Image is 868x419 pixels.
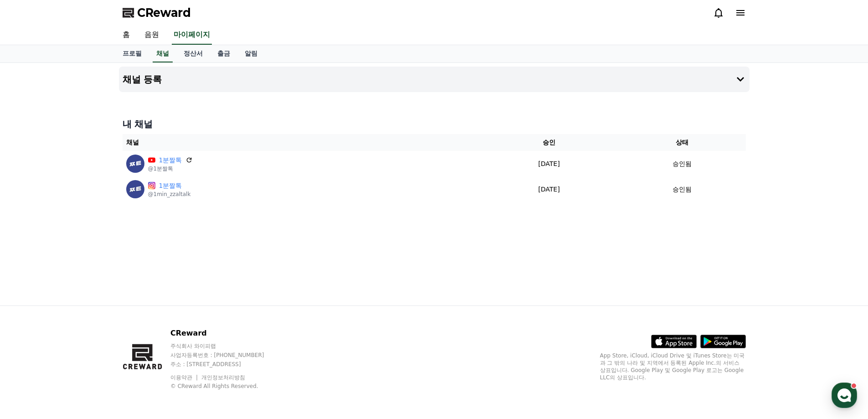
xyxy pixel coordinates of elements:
p: CReward [170,328,282,339]
a: 홈 [3,289,60,312]
p: © CReward All Rights Reserved. [170,383,282,390]
a: 1분짤톡 [159,181,191,191]
p: 사업자등록번호 : [PHONE_NUMBER] [170,352,282,359]
h4: 채널 등록 [123,74,162,84]
p: App Store, iCloud, iCloud Drive 및 iTunes Store는 미국과 그 밖의 나라 및 지역에서 등록된 Apple Inc.의 서비스 상표입니다. Goo... [600,352,746,381]
span: 홈 [29,303,34,310]
button: 채널 등록 [119,67,750,92]
a: 채널 [153,45,173,62]
span: 대화 [83,303,94,310]
img: 1분짤톡 [126,155,144,173]
a: 마이페이지 [172,26,212,45]
span: CReward [137,5,191,20]
th: 상태 [618,134,745,151]
th: 승인 [480,134,619,151]
a: 홈 [115,26,137,45]
p: 승인됨 [673,185,692,194]
a: 정산서 [176,45,210,62]
a: 프로필 [115,45,149,62]
a: 설정 [118,289,175,312]
p: [DATE] [483,185,615,194]
p: @1분짤톡 [148,165,193,172]
a: CReward [123,5,191,20]
span: 설정 [141,303,152,310]
p: 주소 : [STREET_ADDRESS] [170,361,282,368]
a: 대화 [60,289,118,312]
a: 음원 [137,26,166,45]
p: 주식회사 와이피랩 [170,342,282,350]
p: @1min_zzaltalk [148,191,191,198]
a: 출금 [210,45,237,62]
a: 개인정보처리방침 [201,374,245,381]
p: 승인됨 [673,159,692,169]
img: 1분짤톡 [126,180,144,198]
a: 이용약관 [170,374,199,381]
p: [DATE] [483,159,615,169]
th: 채널 [123,134,480,151]
h4: 내 채널 [123,118,746,130]
a: 알림 [237,45,265,62]
a: 1분짤톡 [159,155,182,165]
